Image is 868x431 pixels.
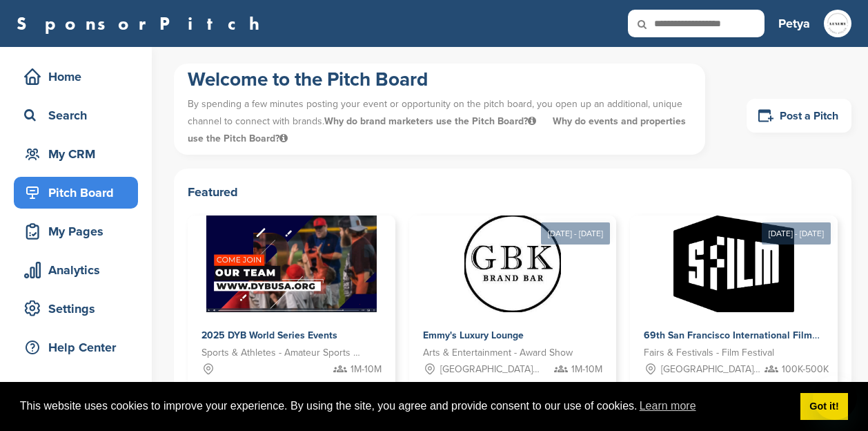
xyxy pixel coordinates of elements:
a: Settings [14,293,138,325]
div: [DATE] - [DATE] [762,222,831,245]
a: Sponsorpitch & 2025 DYB World Series Events Sports & Athletes - Amateur Sports Leagues 1M-10M [188,215,395,391]
div: My Pages [21,219,138,244]
iframe: Button to launch messaging window [813,376,857,420]
div: My CRM [21,142,138,166]
a: Petya [778,8,810,39]
span: 100K-500K [782,362,829,377]
h3: Petya [778,14,810,33]
span: 1M-10M [571,362,602,377]
div: Pitch Board [21,180,138,205]
span: This website uses cookies to improve your experience. By using the site, you agree and provide co... [20,396,789,416]
a: [DATE] - [DATE] Sponsorpitch & Emmy's Luxury Lounge Arts & Entertainment - Award Show [GEOGRAPHIC... [409,193,617,391]
div: Settings [21,296,138,321]
span: Sports & Athletes - Amateur Sports Leagues [201,345,361,361]
a: Post a Pitch [747,99,851,133]
a: dismiss cookie message [800,393,848,421]
a: My CRM [14,138,138,170]
h2: Featured [188,182,838,202]
a: My Pages [14,215,138,247]
span: Emmy's Luxury Lounge [423,329,524,341]
img: Sponsorpitch & [206,215,377,312]
span: [GEOGRAPHIC_DATA], [GEOGRAPHIC_DATA] [440,362,540,377]
div: Help Center [21,335,138,360]
span: 2025 DYB World Series Events [201,329,337,341]
div: Search [21,103,138,128]
a: Home [14,61,138,93]
span: Fairs & Festivals - Film Festival [644,345,774,361]
div: Analytics [21,258,138,282]
div: [DATE] - [DATE] [541,222,610,245]
p: By spending a few minutes posting your event or opportunity on the pitch board, you open up an ad... [188,92,691,151]
a: Pitch Board [14,177,138,209]
img: Lea logo copy [824,10,851,37]
span: Why do brand marketers use the Pitch Board? [324,115,539,127]
img: Sponsorpitch & [464,215,561,312]
span: 69th San Francisco International Film Festival [644,329,850,341]
img: Sponsorpitch & [673,215,794,312]
div: Home [21,64,138,89]
a: learn more about cookies [638,396,698,416]
span: Arts & Entertainment - Award Show [423,345,573,361]
h1: Welcome to the Pitch Board [188,67,691,92]
span: 1M-10M [351,362,382,377]
a: Help Center [14,332,138,363]
a: SponsorPitch [17,15,268,32]
span: [GEOGRAPHIC_DATA], [GEOGRAPHIC_DATA] [661,362,760,377]
a: [DATE] - [DATE] Sponsorpitch & 69th San Francisco International Film Festival Fairs & Festivals -... [630,193,838,391]
a: Analytics [14,254,138,286]
a: Search [14,99,138,131]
